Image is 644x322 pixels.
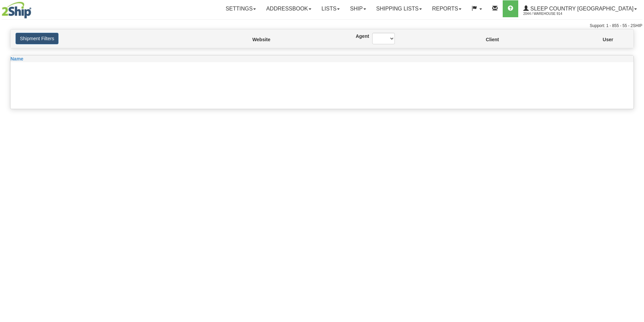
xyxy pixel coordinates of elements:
[345,0,371,17] a: Ship
[427,0,467,17] a: Reports
[486,36,487,43] label: Client
[16,33,58,44] button: Shipment Filters
[523,10,574,17] span: 2044 / Warehouse 914
[252,36,255,43] label: Website
[10,56,23,61] span: Name
[529,6,634,11] span: Sleep Country [GEOGRAPHIC_DATA]
[518,0,642,17] a: Sleep Country [GEOGRAPHIC_DATA] 2044 / Warehouse 914
[2,23,642,29] div: Support: 1 - 855 - 55 - 2SHIP
[356,33,362,40] label: Agent
[261,0,316,17] a: Addressbook
[220,0,261,17] a: Settings
[316,0,345,17] a: Lists
[2,2,31,19] img: logo2044.jpg
[371,0,427,17] a: Shipping lists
